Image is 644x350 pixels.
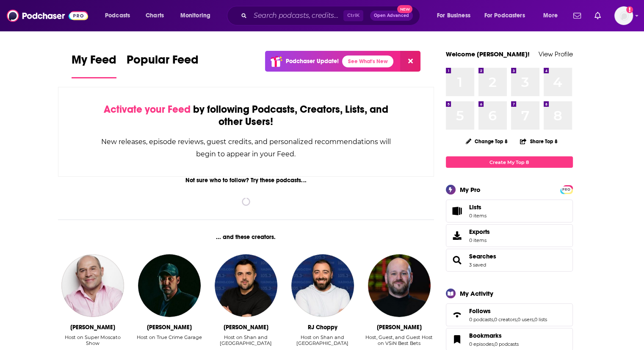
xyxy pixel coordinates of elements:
span: Lists [469,203,486,211]
div: Wes Reynolds [377,324,422,331]
span: , [517,317,517,322]
button: open menu [537,9,568,22]
button: open menu [99,9,141,22]
span: Follows [446,303,573,326]
span: New [397,5,412,13]
p: Podchaser Update! [286,58,339,65]
img: RJ Choppy [291,254,354,317]
a: Show notifications dropdown [570,8,584,23]
img: Shan Shariff [215,254,277,317]
span: 0 items [469,213,486,219]
a: Follows [449,309,466,321]
div: My Activity [460,289,493,297]
a: Bookmarks [469,332,519,339]
a: 0 users [517,317,533,322]
a: View Profile [539,50,573,58]
span: Ctrl K [343,10,363,21]
a: 0 podcasts [469,317,493,322]
span: Open Advanced [374,14,409,18]
span: Charts [146,10,164,22]
a: Searches [469,253,496,260]
a: 0 lists [534,317,547,322]
img: User Profile [614,6,633,25]
a: PRO [561,186,572,192]
button: open menu [479,9,537,22]
a: 0 episodes [469,341,494,347]
a: Searches [449,254,466,266]
a: Charts [140,9,169,22]
div: ... and these creators. [58,233,434,241]
a: My Feed [72,53,116,78]
span: Logged in as GregKubie [614,6,633,25]
span: Activate your Feed [104,103,191,116]
a: Welcome [PERSON_NAME]! [446,50,530,58]
div: Host on Shan and [GEOGRAPHIC_DATA] [211,334,281,346]
span: Lists [449,205,466,217]
span: Podcasts [105,10,130,22]
a: Popular Feed [127,53,199,78]
a: Create My Top 8 [446,156,573,168]
button: Show profile menu [614,6,633,25]
input: Search podcasts, credits, & more... [250,9,343,22]
span: PRO [561,186,572,193]
span: 0 items [469,237,490,243]
span: Lists [469,203,481,211]
span: For Business [437,10,470,22]
button: Change Top 8 [461,136,513,147]
button: Share Top 8 [520,133,558,150]
a: 0 creators [494,317,517,322]
a: 0 podcasts [495,341,519,347]
div: Search podcasts, credits, & more... [235,6,428,25]
a: See What's New [342,56,393,67]
span: , [493,317,494,322]
a: Exports [446,224,573,247]
img: Nic Edwards [138,254,201,317]
div: Nic Edwards [147,324,192,331]
span: Bookmarks [469,332,502,339]
span: Follows [469,307,491,315]
div: Host, Guest, and Guest Host on VSiN Best Bets [364,334,434,346]
img: Wes Reynolds [368,254,431,317]
div: Host on Super Moscato Show [58,334,128,346]
span: For Podcasters [484,10,525,22]
span: , [533,317,534,322]
span: More [543,10,558,22]
div: Shan Shariff [224,324,268,331]
img: Podchaser - Follow, Share and Rate Podcasts [7,8,88,24]
span: Monitoring [180,10,210,22]
a: Bookmarks [449,333,466,345]
svg: Add a profile image [626,6,633,13]
span: , [494,341,495,347]
span: My Feed [72,53,116,72]
a: 3 saved [469,262,486,268]
button: open menu [174,9,221,22]
div: Host on Shan and [GEOGRAPHIC_DATA] [287,334,357,346]
span: Exports [469,228,490,236]
div: by following Podcasts, Creators, Lists, and other Users! [101,103,392,128]
div: Not sure who to follow? Try these podcasts... [58,177,434,184]
div: RJ Choppy [308,324,337,331]
button: Open AdvancedNew [370,11,413,21]
button: open menu [431,9,481,22]
a: Lists [446,200,573,222]
div: Vincent Moscato [70,324,115,331]
div: Host on True Crime Garage [137,334,202,340]
span: Popular Feed [127,53,199,72]
img: Vincent Moscato [61,254,124,317]
a: Follows [469,307,547,315]
span: Exports [449,230,466,242]
div: New releases, episode reviews, guest credits, and personalized recommendations will begin to appe... [101,136,392,160]
a: Show notifications dropdown [591,8,604,23]
div: My Pro [460,186,481,194]
span: Searches [446,249,573,272]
